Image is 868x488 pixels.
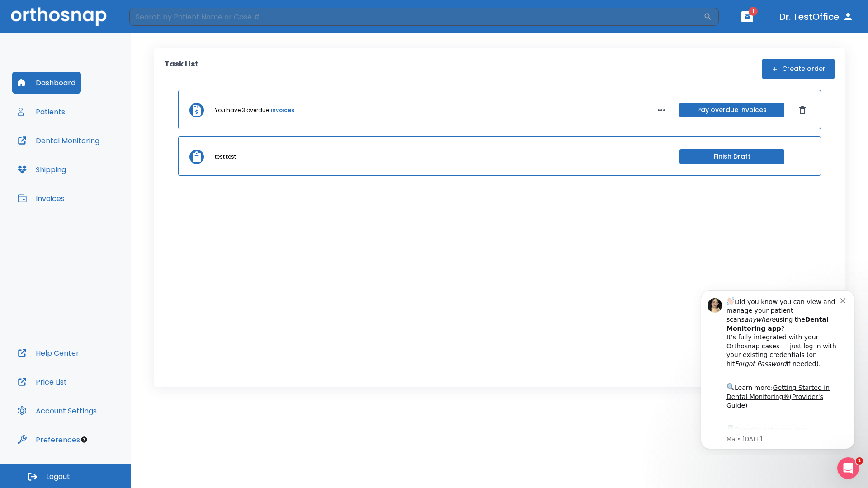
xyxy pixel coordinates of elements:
[39,142,153,188] div: Download the app: | ​ Let us know if you need help getting started!
[12,159,71,180] button: Shipping
[215,153,236,161] p: test test
[12,342,85,364] button: Help Center
[679,103,784,117] button: Pay overdue invoices
[12,72,81,94] button: Dashboard
[679,149,784,164] button: Finish Draft
[39,144,120,160] a: App Store
[46,472,70,482] span: Logout
[12,429,85,450] button: Preferences
[776,9,857,25] button: Dr. TestOffice
[856,457,863,465] span: 1
[12,101,71,122] button: Patients
[12,188,70,209] button: Invoices
[215,106,269,114] p: You have 3 overdue
[12,371,72,393] button: Price List
[12,130,105,151] button: Dental Monitoring
[749,7,758,16] span: 1
[80,436,88,444] div: Tooltip anchor
[11,7,107,26] img: Orthosnap
[762,59,835,79] button: Create order
[165,59,198,79] p: Task List
[795,103,810,117] button: Dismiss
[271,106,294,114] a: invoices
[129,8,703,26] input: Search by Patient Name or Case #
[837,457,859,479] iframe: Intercom live chat
[12,400,102,422] button: Account Settings
[687,282,868,455] iframe: Intercom notifications message
[153,14,160,21] button: Dismiss notification
[39,153,153,161] p: Message from Ma, sent 6w ago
